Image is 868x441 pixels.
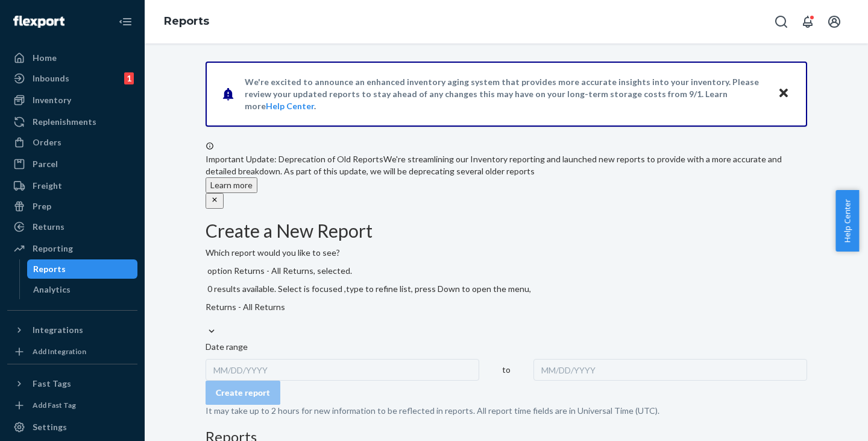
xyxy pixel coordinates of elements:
a: Add Fast Tag [7,398,137,413]
a: Freight [7,176,137,195]
button: Fast Tags [7,374,137,393]
p: Date range [206,341,807,353]
button: Integrations [7,320,137,340]
p: It may take up to 2 hours for new information to be reflected in reports. All report time fields ... [206,405,807,417]
div: 1 [124,72,134,84]
div: Orders [33,136,61,148]
div: Fast Tags [33,378,71,390]
button: Open Search Box [769,10,793,34]
div: Settings [33,421,67,433]
a: Inbounds1 [7,69,137,88]
button: Help Center [835,190,859,252]
a: Reporting [7,239,137,258]
a: Settings [7,417,137,437]
ol: breadcrumbs [154,4,219,39]
a: Analytics [27,280,138,299]
div: Home [33,52,57,64]
a: Inventory [7,90,137,110]
a: Reports [164,14,209,28]
p: Which report would you like to see? [206,247,807,259]
span: We're streamlining our Inventory reporting and launched new reports to provide with a more accura... [206,154,782,176]
div: MM/DD/YYYY [206,359,479,381]
div: Reports [33,263,66,275]
a: Help Center [266,101,314,111]
button: Learn more [206,177,257,193]
div: Parcel [33,158,58,170]
button: Open account menu [822,10,846,34]
a: Returns [7,217,137,236]
span: Important Update: Deprecation of Old Reports [206,154,383,164]
div: Freight [33,180,62,192]
div: Replenishments [33,116,96,128]
a: Prep [7,197,137,216]
div: Analytics [33,284,71,296]
p: 0 results available. Select is focused ,type to refine list, press Down to open the menu, [206,283,807,295]
p: option Returns - All Returns, selected. [206,265,807,277]
a: Replenishments [7,112,137,132]
a: Add Integration [7,344,137,359]
a: Parcel [7,154,137,174]
button: Create report [206,381,280,405]
div: Prep [33,200,51,212]
button: Close [776,85,791,103]
div: Returns - All Returns [206,301,807,313]
div: to [479,364,533,376]
div: Inbounds [33,72,69,84]
a: Home [7,48,137,68]
div: Add Integration [33,346,86,357]
div: Reporting [33,243,73,255]
div: Create report [216,387,270,399]
button: Close Navigation [113,10,137,34]
div: MM/DD/YYYY [533,359,807,381]
a: Orders [7,133,137,152]
h2: Create a New Report [206,221,807,241]
div: Returns [33,221,64,233]
div: Integrations [33,324,83,336]
div: Add Fast Tag [33,400,76,410]
button: Open notifications [796,10,820,34]
a: Reports [27,259,138,279]
img: Flexport logo [13,16,64,28]
div: Inventory [33,94,71,106]
button: close [206,193,224,209]
p: We're excited to announce an enhanced inventory aging system that provides more accurate insights... [245,76,766,112]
